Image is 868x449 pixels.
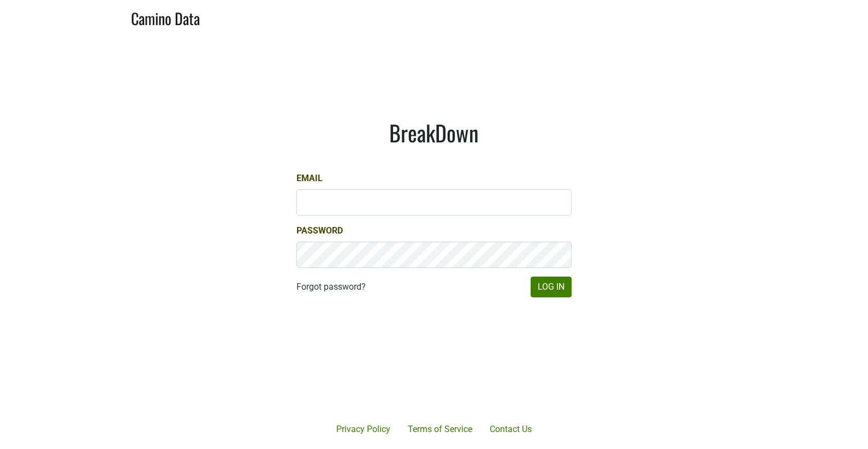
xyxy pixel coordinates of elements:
[531,277,572,297] button: Log In
[296,119,572,146] h1: BreakDown
[296,224,343,237] label: Password
[481,418,540,440] a: Contact Us
[296,280,366,294] a: Forgot password?
[131,4,200,30] a: Camino Data
[296,172,323,185] label: Email
[328,418,399,440] a: Privacy Policy
[399,418,481,440] a: Terms of Service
